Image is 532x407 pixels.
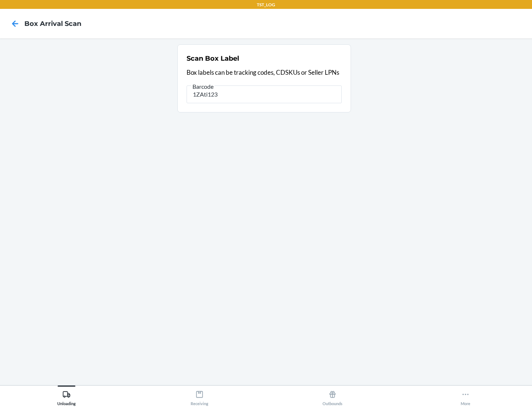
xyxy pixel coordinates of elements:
[57,387,76,406] div: Unloading
[266,386,399,406] button: Outbounds
[191,83,215,90] span: Barcode
[187,85,342,103] input: Barcode
[461,387,470,406] div: More
[323,387,342,406] div: Outbounds
[187,54,239,63] h2: Scan Box Label
[133,386,266,406] button: Receiving
[257,1,275,8] p: TST_LOG
[191,387,208,406] div: Receiving
[399,386,532,406] button: More
[187,68,342,77] p: Box labels can be tracking codes, CDSKUs or Seller LPNs
[24,19,81,28] h4: Box Arrival Scan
